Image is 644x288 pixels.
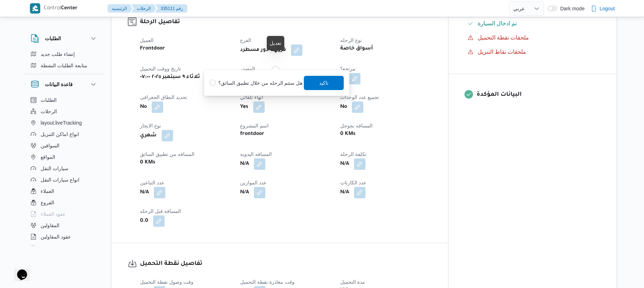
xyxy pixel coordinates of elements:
[340,180,366,185] span: عدد الكارتات
[25,94,103,248] div: قاعدة البيانات
[240,37,251,43] span: الفرع
[41,210,66,218] span: عقود العملاء
[41,130,79,138] span: انواع اماكن التنزيل
[599,4,615,13] span: Logout
[340,66,355,72] span: مرتجع؟
[155,4,187,13] button: 335111 رقم
[140,94,187,100] span: تحديد النطاق الجغرافى
[140,103,147,111] b: No
[45,34,61,43] h3: الطلبات
[140,44,165,53] b: Frontdoor
[478,19,517,28] span: تم ادخال السيارة
[28,208,100,220] button: عقود العملاء
[41,141,59,150] span: السواقين
[340,123,373,129] span: المسافه بجوجل
[340,188,349,197] b: N/A
[340,103,347,111] b: No
[41,221,59,230] span: المقاولين
[140,37,154,43] span: العميل
[108,4,133,13] button: الرئيسيه
[465,32,600,43] button: ملحقات نقطة التحميل
[41,198,54,207] span: الفروع
[140,180,164,185] span: عدد التباعين
[465,46,600,58] button: ملحقات نقاط التنزيل
[45,80,73,89] h3: قاعدة البيانات
[240,123,269,129] span: اسم المشروع
[478,33,529,42] span: ملحقات نقطة التحميل
[557,6,585,11] span: Dark mode
[478,48,526,56] span: ملحقات نقاط التنزيل
[240,151,272,157] span: المسافه اليدويه
[140,17,432,27] h3: تفاصيل الرحلة
[41,119,82,127] span: layout.liveTracking
[340,130,355,138] b: 0 KMs
[478,49,526,55] span: ملحقات نقاط التنزيل
[465,18,600,29] button: تم ادخال السيارة
[30,3,40,14] img: X8yXhbKr1z7QwAAAABJRU5ErkJggg==
[240,103,248,111] b: Yes
[140,66,181,72] span: تاريخ ووقت التحميل
[340,44,373,53] b: أسواق خاصة
[478,35,529,41] span: ملحقات نقطة التحميل
[340,151,367,157] span: تكلفة الرحلة
[240,279,295,285] span: وقت مغادرة نقطة التحميل
[140,151,194,157] span: المسافه من تطبيق السائق
[28,106,100,117] button: الرحلات
[41,176,79,184] span: انواع سيارات النقل
[28,163,100,174] button: سيارات النقل
[28,220,100,231] button: المقاولين
[28,60,100,71] button: متابعة الطلبات النشطة
[140,188,149,197] b: N/A
[240,180,266,185] span: عدد الموازين
[28,197,100,208] button: الفروع
[210,79,302,87] label: هل ستتم الرحله من خلال تطبيق السائق؟
[140,279,193,285] span: وقت وصول نفطة التحميل
[41,164,68,173] span: سيارات النقل
[7,260,30,281] iframe: chat widget
[240,188,249,197] b: N/A
[41,232,71,241] span: عقود المقاولين
[28,242,100,254] button: اجهزة التليفون
[131,4,156,13] button: الرحلات
[41,187,54,195] span: العملاء
[41,96,57,104] span: الطلبات
[140,158,155,167] b: 0 KMs
[140,259,432,269] h3: تفاصيل نقطة التحميل
[240,46,286,54] b: فرونت دور مسطرد
[477,90,600,100] h3: البيانات المؤكدة
[41,107,57,116] span: الرحلات
[28,129,100,140] button: انواع اماكن التنزيل
[41,61,87,70] span: متابعة الطلبات النشطة
[340,160,349,168] b: N/A
[140,131,157,140] b: شهري
[41,153,55,161] span: المواقع
[304,76,344,90] button: تاكيد
[28,174,100,185] button: انواع سيارات النقل
[140,123,161,129] span: نوع الايجار
[28,151,100,163] button: المواقع
[140,217,148,225] b: 0.0
[320,79,329,87] span: تاكيد
[28,231,100,242] button: عقود المقاولين
[270,39,281,47] div: تعديل
[61,6,78,11] b: Center
[25,48,103,74] div: الطلبات
[240,94,263,100] span: انهاء تلقائي
[28,48,100,60] button: إنشاء طلب جديد
[340,279,365,285] span: مدة التحميل
[140,208,181,214] span: المسافه فبل الرحله
[31,80,98,89] button: قاعدة البيانات
[588,1,618,16] button: Logout
[28,117,100,129] button: layout.liveTracking
[240,130,264,138] b: frontdoor
[28,94,100,106] button: الطلبات
[28,185,100,197] button: العملاء
[240,66,255,72] span: المصدر
[41,50,75,58] span: إنشاء طلب جديد
[478,20,517,26] span: تم ادخال السيارة
[340,94,379,100] span: تجميع عدد الوحدات
[240,160,249,168] b: N/A
[340,37,362,43] span: نوع الرحله
[140,73,200,82] b: ثلاثاء ٩ سبتمبر ٢٠٢٥ ٠٧:٠٠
